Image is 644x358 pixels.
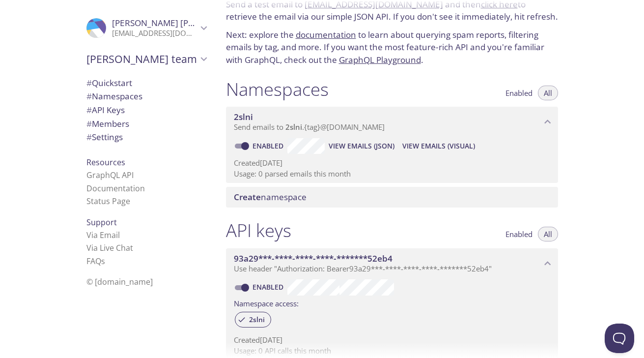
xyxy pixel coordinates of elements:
[329,140,394,152] span: View Emails (JSON)
[112,29,197,38] p: [EMAIL_ADDRESS][DOMAIN_NAME]
[86,52,197,66] span: [PERSON_NAME] team
[86,77,132,89] span: Quickstart
[243,315,271,324] span: 2slni
[226,29,558,66] p: Next: explore the to learn about querying spam reports, filtering emails by tag, and more. If you...
[234,169,550,179] p: Usage: 0 parsed emails this month
[398,138,479,154] button: View Emails (Visual)
[500,227,538,241] button: Enabled
[86,196,130,207] a: Status Page
[605,324,634,353] iframe: Help Scout Beacon - Open
[500,86,538,100] button: Enabled
[86,131,123,143] span: Settings
[101,256,105,267] span: s
[79,103,214,117] div: API Keys
[226,219,291,241] h1: API keys
[402,140,475,152] span: View Emails (Visual)
[538,227,558,241] button: All
[86,242,133,253] a: Via Live Chat
[226,107,558,137] div: 2slni namespace
[86,104,92,116] span: #
[226,187,558,208] div: Create namespace
[235,312,271,328] div: 2slni
[234,335,550,345] p: Created [DATE]
[86,118,129,129] span: Members
[234,158,550,168] p: Created [DATE]
[86,157,125,168] span: Resources
[79,46,214,72] div: Borys's team
[226,78,329,100] h1: Namespaces
[339,54,421,65] a: GraphQL Playground
[86,77,92,89] span: #
[234,296,299,310] label: Namespace access:
[86,104,125,116] span: API Keys
[86,90,92,102] span: #
[86,118,92,129] span: #
[86,131,92,143] span: #
[296,29,356,40] a: documentation
[234,122,385,132] span: Send emails to . {tag} @[DOMAIN_NAME]
[79,12,214,44] div: Borys Quiroga
[86,276,153,287] span: © [DOMAIN_NAME]
[538,86,558,100] button: All
[234,191,261,203] span: Create
[79,117,214,131] div: Members
[86,170,134,180] a: GraphQL API
[86,256,105,267] a: FAQ
[86,90,142,102] span: Namespaces
[325,138,398,154] button: View Emails (JSON)
[251,282,287,292] a: Enabled
[79,89,214,103] div: Namespaces
[112,17,247,29] span: [PERSON_NAME] [PERSON_NAME]
[79,130,214,144] div: Team Settings
[234,191,307,203] span: namespace
[86,217,117,228] span: Support
[234,111,253,122] span: 2slni
[251,141,287,150] a: Enabled
[86,183,145,194] a: Documentation
[285,122,302,132] span: 2slni
[79,76,214,90] div: Quickstart
[86,230,120,240] a: Via Email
